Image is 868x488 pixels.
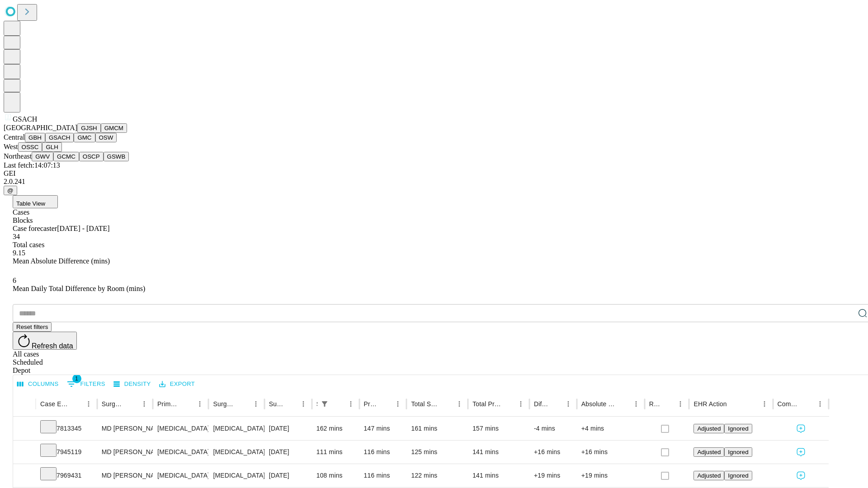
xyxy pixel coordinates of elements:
[581,441,640,464] div: +16 mins
[102,400,124,408] div: Surgeon Name
[18,445,31,460] button: Expand
[53,152,79,161] button: GCMC
[316,441,355,464] div: 111 mins
[13,225,57,232] span: Case forecaster
[45,133,74,142] button: GSACH
[758,398,771,410] button: Menu
[472,417,525,440] div: 157 mins
[181,398,193,410] button: Sort
[13,115,37,123] span: GSACH
[102,417,148,440] div: MD [PERSON_NAME] [PERSON_NAME]
[32,342,73,350] span: Refresh data
[379,398,392,410] button: Sort
[411,417,463,440] div: 161 mins
[13,277,16,284] span: 6
[157,464,204,487] div: [MEDICAL_DATA]
[157,400,180,408] div: Primary Service
[411,441,463,464] div: 125 mins
[213,464,259,487] div: [MEDICAL_DATA]
[284,398,297,410] button: Sort
[101,123,127,133] button: GMCM
[13,233,20,240] span: 34
[7,187,14,194] span: @
[269,464,307,487] div: [DATE]
[57,225,109,232] span: [DATE] - [DATE]
[13,257,110,265] span: Mean Absolute Difference (mins)
[269,441,307,464] div: [DATE]
[549,398,562,410] button: Sort
[453,398,466,410] button: Menu
[472,400,501,408] div: Total Predicted Duration
[693,447,724,457] button: Adjusted
[693,471,724,480] button: Adjusted
[472,464,525,487] div: 141 mins
[411,464,463,487] div: 122 mins
[332,398,344,410] button: Sort
[32,152,53,161] button: GWV
[40,400,69,408] div: Case Epic Id
[440,398,453,410] button: Sort
[728,425,748,432] span: Ignored
[13,249,25,257] span: 9.15
[697,449,721,455] span: Adjusted
[728,472,748,479] span: Ignored
[157,441,204,464] div: [MEDICAL_DATA]
[801,398,814,410] button: Sort
[250,398,262,410] button: Menu
[472,441,525,464] div: 141 mins
[4,186,17,195] button: @
[514,398,527,410] button: Menu
[74,133,95,142] button: GMC
[318,398,331,410] div: 1 active filter
[111,377,153,391] button: Density
[344,398,357,410] button: Menu
[16,324,48,330] span: Reset filters
[728,449,748,455] span: Ignored
[649,400,661,408] div: Resolved in EHR
[316,464,355,487] div: 108 mins
[13,285,145,292] span: Mean Daily Total Difference by Room (mins)
[138,398,151,410] button: Menu
[316,400,317,408] div: Scheduled In Room Duration
[102,464,148,487] div: MD [PERSON_NAME] [PERSON_NAME]
[581,400,616,408] div: Absolute Difference
[693,400,726,408] div: EHR Action
[364,400,378,408] div: Predicted In Room Duration
[617,398,630,410] button: Sort
[40,464,93,487] div: 7969431
[502,398,514,410] button: Sort
[213,400,236,408] div: Surgery Name
[318,398,331,410] button: Show filters
[364,417,402,440] div: 147 mins
[724,471,752,480] button: Ignored
[269,400,283,408] div: Surgery Date
[316,417,355,440] div: 162 mins
[581,417,640,440] div: +4 mins
[4,178,864,186] div: 2.0.241
[4,133,25,141] span: Central
[534,464,572,487] div: +19 mins
[15,377,61,391] button: Select columns
[25,133,45,142] button: GBH
[4,161,60,169] span: Last fetch: 14:07:13
[4,152,32,160] span: Northeast
[4,143,18,150] span: West
[213,441,259,464] div: [MEDICAL_DATA]
[630,398,642,410] button: Menu
[697,425,721,432] span: Adjusted
[814,398,826,410] button: Menu
[13,322,52,332] button: Reset filters
[581,464,640,487] div: +19 mins
[77,123,101,133] button: GJSH
[157,377,197,391] button: Export
[40,417,93,440] div: 7813345
[4,169,864,178] div: GEI
[82,398,95,410] button: Menu
[778,400,800,408] div: Comments
[13,195,58,208] button: Table View
[18,421,31,437] button: Expand
[392,398,404,410] button: Menu
[728,398,741,410] button: Sort
[674,398,687,410] button: Menu
[269,417,307,440] div: [DATE]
